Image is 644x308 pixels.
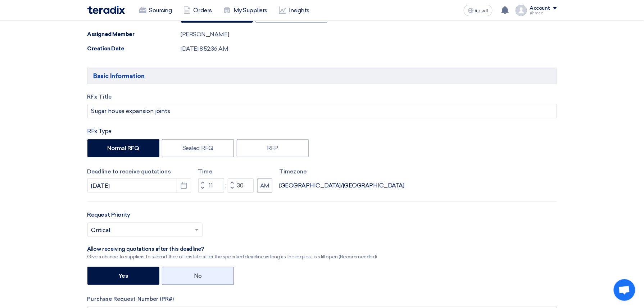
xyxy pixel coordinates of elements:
[87,178,191,193] input: yyyy-mm-dd
[87,127,557,136] div: RFx Type
[87,246,377,253] div: ِAllow receiving quotations after this deadline?
[218,3,273,18] a: My Suppliers
[87,295,557,304] label: Purchase Request Number (PR#)
[530,11,557,15] div: ِAhmed
[198,178,224,193] input: Hours
[198,168,272,176] label: Time
[87,93,557,101] label: RFx Title
[162,267,234,285] label: No
[162,139,234,157] label: Sealed RFQ
[87,168,191,176] label: Deadline to receive quotations
[280,168,404,176] label: Timezone
[280,181,404,190] div: [GEOGRAPHIC_DATA]/[GEOGRAPHIC_DATA]
[87,45,181,53] div: Creation Date
[530,5,550,12] div: Account
[87,210,130,219] label: Request Priority
[273,3,315,18] a: Insights
[614,279,635,301] div: Open chat
[475,8,488,13] span: العربية
[87,6,125,14] img: Teradix logo
[181,30,229,39] div: [PERSON_NAME]
[87,267,159,285] label: Yes
[237,139,309,157] label: RFP
[87,104,557,118] input: e.g. New ERP System, Server Visualization Project...
[87,253,377,261] div: Give a chance to suppliers to submit their offers late after the specified deadline as long as th...
[87,68,557,84] h5: Basic Information
[178,3,218,18] a: Orders
[516,5,527,16] img: profile_test.png
[224,181,228,190] div: :
[87,139,159,157] label: Normal RFQ
[181,45,228,53] div: [DATE] 8:52:36 AM
[228,178,254,193] input: Minutes
[87,30,181,38] div: Assigned Member
[464,5,493,16] button: العربية
[257,178,272,193] button: AM
[133,3,178,18] a: Sourcing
